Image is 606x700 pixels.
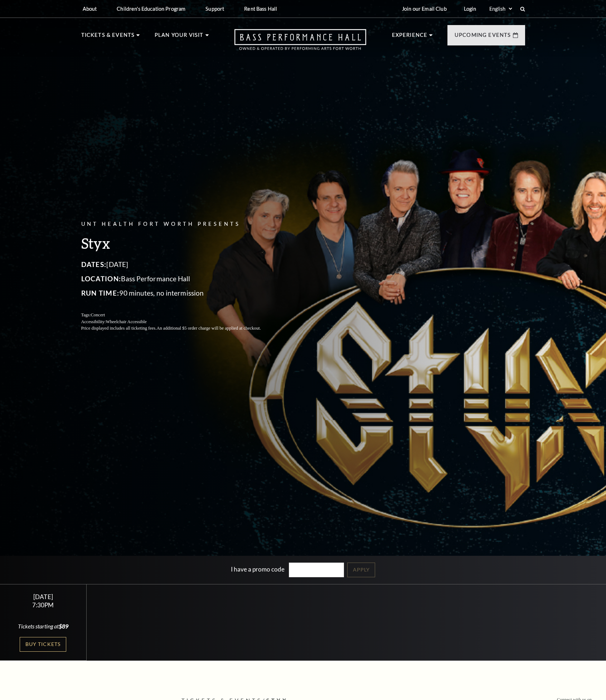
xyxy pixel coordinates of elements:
p: Upcoming Events [455,31,511,44]
span: Dates: [81,260,107,268]
p: UNT Health Fort Worth Presents [81,220,278,229]
p: Bass Performance Hall [81,273,278,285]
p: Tags: [81,312,278,319]
select: Select: [488,5,513,12]
p: Price displayed includes all ticketing fees. [81,325,278,332]
span: Wheelchair Accessible [106,319,146,324]
p: Plan Your Visit [155,31,204,44]
p: About [83,6,97,12]
p: [DATE] [81,259,278,270]
p: 90 minutes, no intermission [81,287,278,299]
label: I have a promo code [231,565,285,573]
p: Support [205,6,224,12]
div: Tickets starting at [9,622,78,630]
span: $89 [59,623,68,629]
span: An additional $5 order charge will be applied at checkout. [156,326,261,331]
h3: Styx [81,234,278,252]
div: [DATE] [9,593,78,601]
p: Children's Education Program [117,6,185,12]
span: Run Time: [81,289,120,297]
p: Tickets & Events [81,31,135,44]
p: Accessibility: [81,319,278,325]
span: Location: [81,274,121,283]
a: Buy Tickets [20,637,66,652]
p: Experience [392,31,428,44]
div: 7:30PM [9,602,78,608]
span: Concert [91,312,105,317]
p: Rent Bass Hall [244,6,277,12]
